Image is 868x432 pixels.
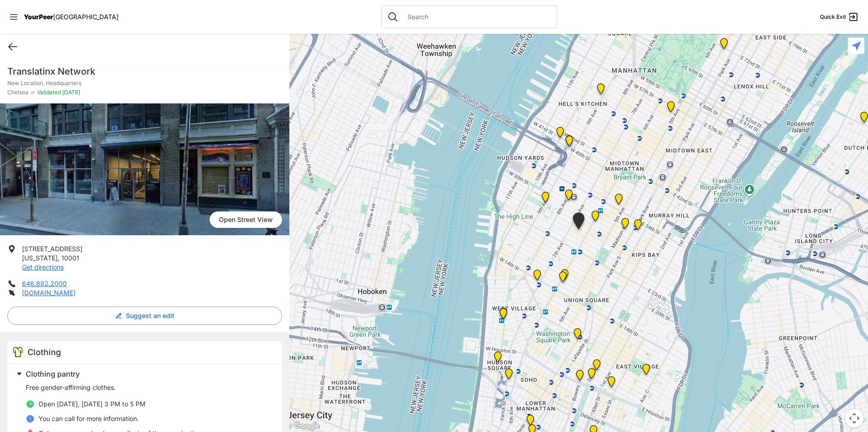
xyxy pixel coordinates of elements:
h1: Translatinx Network [7,65,282,78]
div: New Location, Headquarters [571,212,586,233]
div: Church of the Village [532,270,543,284]
div: Antonio Olivieri Drop-in Center [563,189,575,204]
div: Tribeca Campus/New York City Rescue Mission [525,415,536,429]
span: Open Street View [210,211,282,228]
div: Bowery Campus [574,370,586,384]
span: YourPeer [24,13,53,21]
a: Quick Exit [820,11,859,22]
span: [GEOGRAPHIC_DATA] [53,13,119,21]
div: Greater New York City [619,218,631,232]
div: Maryhouse [591,359,602,374]
a: 646.882.2000 [22,280,67,287]
p: Free gender-affirming clothes. [26,383,271,392]
a: YourPeer[GEOGRAPHIC_DATA] [24,14,119,20]
span: Suggest an edit [126,311,174,320]
a: [DOMAIN_NAME] [22,289,76,297]
div: Harvey Milk High School [572,328,583,343]
div: Manhattan [640,364,652,378]
p: New Location, Headquarters [7,80,282,87]
span: Open [DATE], [DATE] 3 PM to 5 PM [38,400,146,408]
span: , [58,254,60,262]
div: Chelsea [540,192,551,206]
div: 9th Avenue Drop-in Center [595,83,607,98]
div: Metro Baptist Church [564,135,575,150]
div: Greenwich Village [498,308,509,323]
div: Church of St. Francis Xavier - Front Entrance [559,269,570,284]
span: [DATE] [61,89,80,96]
button: Map camera controls [845,409,863,427]
div: Metro Baptist Church [564,135,575,150]
div: Manhattan [718,38,730,53]
img: Google [292,420,322,432]
span: Clothing pantry [26,369,80,378]
div: Headquarters [590,211,601,225]
div: Art and Acceptance LGBTQIA2S+ Program [498,308,509,322]
p: You can call for more information. [38,414,139,423]
input: Search [402,12,551,22]
span: Quick Exit [820,13,846,21]
span: [STREET_ADDRESS] [22,245,82,253]
div: Main Location, SoHo, DYCD Youth Drop-in Center [503,368,515,383]
div: University Community Social Services (UCSS) [606,376,617,391]
button: Suggest an edit [7,307,282,325]
div: New York [554,127,566,141]
span: Validated [37,89,61,96]
a: Open this area in Google Maps (opens a new window) [292,420,322,432]
div: St. Joseph House [586,368,597,383]
span: ✓ [30,89,35,96]
div: Mainchance Adult Drop-in Center [632,219,644,234]
span: Chelsea [7,89,28,96]
span: Clothing [27,347,61,357]
a: Get directions [22,263,64,271]
span: [US_STATE] [22,254,58,262]
span: 10001 [61,254,79,262]
div: Back of the Church [557,271,569,286]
